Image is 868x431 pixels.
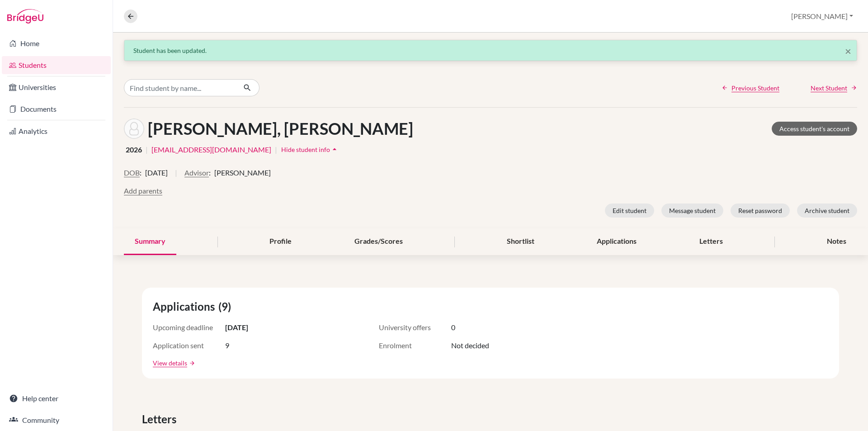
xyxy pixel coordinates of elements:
button: Add parents [124,185,162,196]
button: [PERSON_NAME] [787,8,857,25]
span: Previous Student [731,83,779,93]
span: | [175,167,177,185]
a: Help center [2,389,111,407]
span: × [845,44,851,57]
button: Close [845,46,851,57]
a: View details [153,358,187,368]
div: Letters [689,228,734,255]
button: Reset password [731,204,790,218]
span: [DATE] [145,167,168,178]
img: Bridge-U [7,9,43,24]
a: Access student's account [772,122,857,136]
div: Shortlist [496,228,545,255]
span: | [275,144,277,155]
input: Find student by name... [124,79,236,96]
span: University offers [379,322,451,333]
span: Hide student info [281,146,330,153]
span: : [209,167,211,178]
span: Letters [142,411,180,427]
span: 9 [225,340,229,351]
span: [DATE] [225,322,248,333]
span: Upcoming deadline [153,322,225,333]
a: Next Student [811,83,857,93]
button: Hide student infoarrow_drop_up [281,142,340,156]
div: Student has been updated. [133,46,848,55]
a: Analytics [2,122,111,140]
i: arrow_drop_up [330,145,339,154]
span: : [140,167,142,178]
a: arrow_forward [187,360,195,366]
span: Not decided [451,340,489,351]
button: Advisor [184,167,209,178]
h1: [PERSON_NAME], [PERSON_NAME] [148,119,413,138]
div: Profile [259,228,302,255]
span: Applications [153,298,218,315]
button: Edit student [605,204,654,218]
a: Community [2,411,111,429]
span: Enrolment [379,340,451,351]
div: Grades/Scores [344,228,414,255]
img: Abufele Guillen Sebastian's avatar [124,118,144,139]
span: Next Student [811,83,847,93]
a: Previous Student [722,83,779,93]
a: Home [2,34,111,52]
a: [EMAIL_ADDRESS][DOMAIN_NAME] [151,144,271,155]
span: 0 [451,322,455,333]
span: [PERSON_NAME] [214,167,271,178]
span: Application sent [153,340,225,351]
button: DOB [124,167,140,178]
a: Students [2,56,111,74]
button: Archive student [797,204,857,218]
span: 2026 [126,144,142,155]
div: Applications [586,228,647,255]
a: Universities [2,78,111,96]
span: | [146,144,148,155]
button: Message student [661,204,723,218]
span: (9) [218,298,235,315]
div: Notes [816,228,857,255]
div: Summary [124,228,176,255]
a: Documents [2,100,111,118]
